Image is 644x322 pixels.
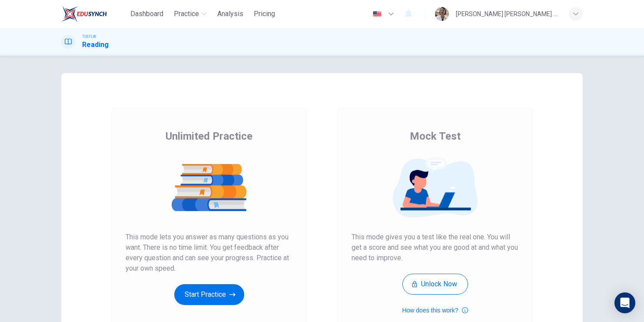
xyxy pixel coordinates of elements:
[82,40,109,50] h1: Reading
[254,9,275,19] span: Pricing
[435,7,449,21] img: Profile picture
[166,129,252,143] span: Unlimited Practice
[174,9,199,19] span: Practice
[61,5,107,23] img: EduSynch logo
[174,284,244,305] button: Start Practice
[614,292,635,313] div: Open Intercom Messenger
[402,274,468,295] button: Unlock Now
[352,232,518,263] span: This mode gives you a test like the real one. You will get a score and see what you are good at a...
[127,6,167,22] button: Dashboard
[250,6,279,22] button: Pricing
[130,9,163,19] span: Dashboard
[217,9,243,19] span: Analysis
[82,34,96,40] span: TOEFL®
[214,6,247,22] button: Analysis
[402,305,468,315] button: How does this work?
[170,6,210,22] button: Practice
[372,11,382,17] img: en
[126,232,292,274] span: This mode lets you answer as many questions as you want. There is no time limit. You get feedback...
[61,5,127,23] a: EduSynch logo
[410,129,461,143] span: Mock Test
[456,9,558,19] div: [PERSON_NAME] [PERSON_NAME] [PERSON_NAME]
